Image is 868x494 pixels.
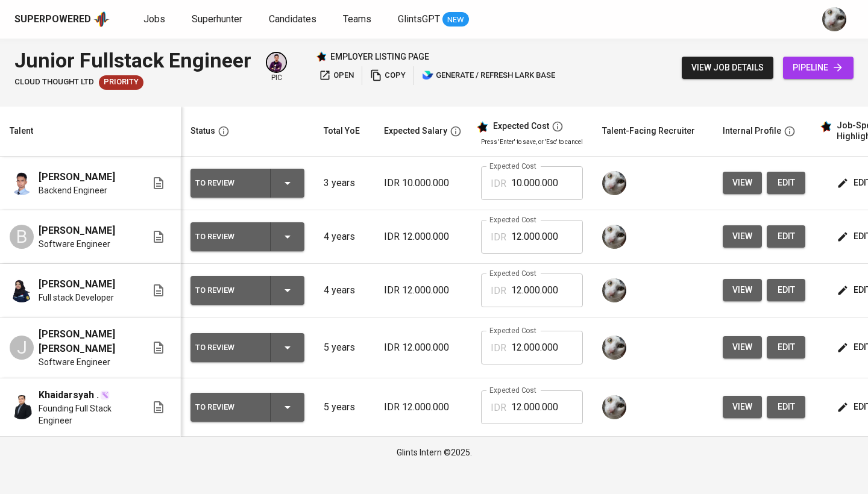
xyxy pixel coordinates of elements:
[39,327,132,356] span: [PERSON_NAME] [PERSON_NAME]
[367,66,409,85] button: copy
[39,238,110,250] span: Software Engineer
[384,283,462,298] p: IDR 12.000.000
[10,395,34,419] img: Khaidarsyah .
[190,222,304,251] button: To Review
[143,12,168,27] a: Jobs
[820,120,832,133] img: glints_star.svg
[143,13,165,25] span: Jobs
[491,177,506,191] p: IDR
[269,12,319,27] a: Candidates
[267,53,286,72] img: erwin@glints.com
[723,123,781,139] div: Internal Profile
[476,121,488,133] img: glints_star.svg
[442,14,469,26] span: NEW
[190,393,304,422] button: To Review
[39,356,110,368] span: Software Engineer
[100,390,110,400] img: magic_wand.svg
[384,400,462,414] p: IDR 12.000.000
[195,340,260,355] div: To Review
[39,388,99,402] span: Khaidarsyah .
[783,57,854,79] a: pipeline
[491,284,506,298] p: IDR
[99,75,143,90] div: New Job received from Demand Team
[723,225,762,248] button: view
[192,12,245,27] a: Superhunter
[14,46,251,75] div: Junior Fullstack Engineer
[39,277,115,292] span: [PERSON_NAME]
[776,283,796,298] span: edit
[776,340,796,355] span: edit
[682,57,773,79] button: view job details
[10,336,34,360] div: J
[732,399,752,414] span: view
[384,176,462,190] p: IDR 10.000.000
[324,400,365,414] p: 5 years
[266,52,287,83] div: pic
[767,225,805,248] button: edit
[324,176,365,190] p: 3 years
[767,396,805,418] button: edit
[767,336,805,358] button: edit
[330,51,429,63] p: employer listing page
[190,276,304,305] button: To Review
[732,283,752,298] span: view
[99,77,143,88] span: Priority
[602,123,695,139] div: Talent-Facing Recruiter
[602,225,626,249] img: tharisa.rizky@glints.com
[195,229,260,245] div: To Review
[190,333,304,362] button: To Review
[195,175,260,191] div: To Review
[190,169,304,198] button: To Review
[39,184,107,196] span: Backend Engineer
[324,230,365,244] p: 4 years
[324,283,365,298] p: 4 years
[343,13,371,25] span: Teams
[491,341,506,355] p: IDR
[776,399,796,414] span: edit
[691,60,764,75] span: view job details
[319,69,354,83] span: open
[723,396,762,418] button: view
[93,10,110,28] img: app logo
[39,402,132,427] span: Founding Full Stack Engineer
[723,279,762,301] button: view
[316,51,327,62] img: Glints Star
[732,340,752,355] span: view
[195,399,260,415] div: To Review
[10,225,34,249] div: B
[14,10,110,28] a: Superpoweredapp logo
[39,292,114,304] span: Full stack Developer
[14,77,94,88] span: Cloud Thought LTD
[481,137,583,146] p: Press 'Enter' to save, or 'Esc' to cancel
[10,171,34,195] img: Muchamad Fauzy
[732,229,752,244] span: view
[39,224,115,238] span: [PERSON_NAME]
[384,123,447,139] div: Expected Salary
[39,170,115,184] span: [PERSON_NAME]
[767,279,805,301] a: edit
[324,123,360,139] div: Total YoE
[422,69,555,83] span: generate / refresh lark base
[767,172,805,194] button: edit
[14,13,91,27] div: Superpowered
[384,340,462,355] p: IDR 12.000.000
[822,7,846,31] img: tharisa.rizky@glints.com
[602,278,626,302] img: tharisa.rizky@glints.com
[190,123,215,139] div: Status
[398,13,440,25] span: GlintsGPT
[493,121,549,132] div: Expected Cost
[10,278,34,302] img: Vivy Cahyani
[491,401,506,415] p: IDR
[370,69,406,83] span: copy
[602,171,626,195] img: tharisa.rizky@glints.com
[316,66,357,85] button: open
[324,340,365,355] p: 5 years
[398,12,469,27] a: GlintsGPT NEW
[793,60,844,75] span: pipeline
[491,230,506,245] p: IDR
[732,175,752,190] span: view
